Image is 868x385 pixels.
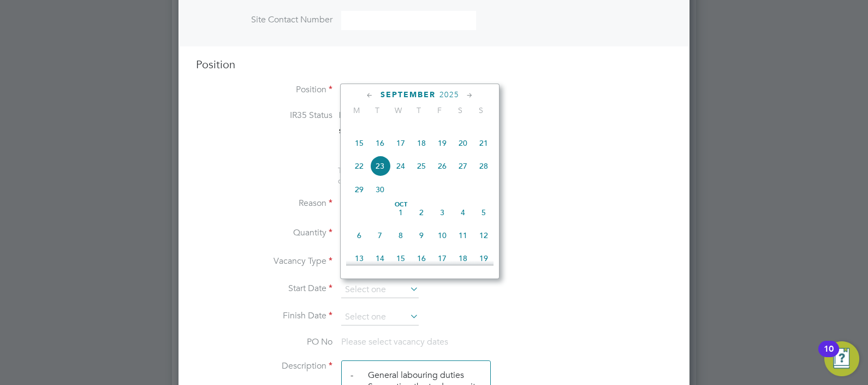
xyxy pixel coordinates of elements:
[370,225,390,246] span: 7
[390,133,411,153] span: 17
[429,105,450,115] span: F
[196,84,332,96] label: Position
[196,227,332,239] label: Quantity
[390,202,411,208] span: Oct
[370,156,390,176] span: 23
[196,283,332,294] label: Start Date
[196,336,332,348] label: PO No
[196,310,332,322] label: Finish Date
[473,202,494,223] span: 5
[411,133,432,153] span: 18
[453,156,473,176] span: 27
[196,360,332,372] label: Description
[408,105,429,115] span: T
[341,82,476,99] input: Search for...
[339,127,439,135] strong: Status Determination Statement
[473,248,494,269] span: 19
[370,133,390,153] span: 16
[411,202,432,223] span: 2
[370,179,390,200] span: 30
[390,202,411,223] span: 1
[196,256,332,267] label: Vacancy Type
[824,341,859,376] button: Open Resource Center, 10 new notifications
[432,156,453,176] span: 26
[453,202,473,223] span: 4
[390,225,411,246] span: 8
[196,198,332,209] label: Reason
[346,105,367,115] span: M
[341,309,419,325] input: Select one
[411,156,432,176] span: 25
[439,90,459,99] span: 2025
[349,133,370,153] span: 15
[432,133,453,153] span: 19
[824,349,834,363] div: 10
[453,225,473,246] span: 11
[196,57,672,72] h3: Position
[432,202,453,223] span: 3
[339,110,382,120] span: Inside IR35
[453,248,473,269] span: 18
[349,156,370,176] span: 22
[349,248,370,269] span: 13
[473,156,494,176] span: 28
[388,105,408,115] span: W
[432,248,453,269] span: 17
[341,336,448,347] span: Please select vacancy dates
[349,179,370,200] span: 29
[196,110,332,121] label: IR35 Status
[338,165,485,185] span: The status determination for this position can be updated after creating the vacancy
[370,248,390,269] span: 14
[349,225,370,246] span: 6
[473,133,494,153] span: 21
[411,248,432,269] span: 16
[390,248,411,269] span: 15
[196,14,332,26] label: Site Contact Number
[450,105,471,115] span: S
[341,282,419,298] input: Select one
[367,105,388,115] span: T
[473,225,494,246] span: 12
[411,225,432,246] span: 9
[432,225,453,246] span: 10
[390,156,411,176] span: 24
[381,90,436,99] span: September
[453,133,473,153] span: 20
[471,105,491,115] span: S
